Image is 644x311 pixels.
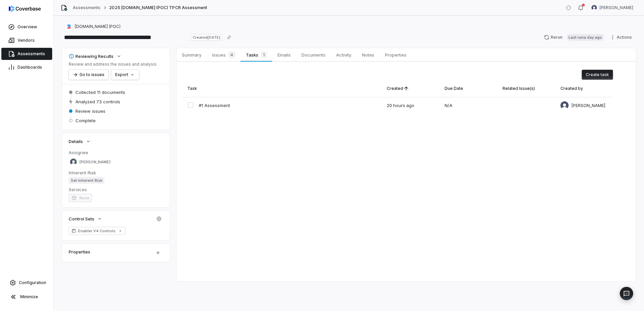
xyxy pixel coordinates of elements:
span: Control Sets [69,216,94,222]
a: Configuration [3,277,51,289]
span: Configuration [19,280,46,285]
button: Actions [608,32,636,42]
a: Enabler V4 Controls [69,227,125,235]
div: Due Date [445,86,463,91]
span: Minimize [20,294,38,300]
a: Vendors [1,34,52,46]
span: [DOMAIN_NAME] (POC) [75,24,121,29]
button: Minimize [3,290,51,304]
span: Created [DATE] [191,34,222,41]
button: Go to issues [69,70,108,80]
span: Notes [359,50,377,59]
span: 20 hours ago [387,103,414,108]
span: Vendors [18,38,35,43]
a: Assessments [73,5,100,10]
span: [PERSON_NAME] [79,160,110,165]
img: Kourtney Shields avatar [560,101,569,109]
span: Documents [299,50,328,59]
span: Set Inherent Risk [69,177,104,184]
button: Create task [582,70,613,80]
button: Control Sets [67,213,104,225]
a: Assessments [1,48,52,60]
span: 2025 [DOMAIN_NAME] (POC) TPCR Assessment [109,5,207,10]
a: Dashboards [1,61,52,73]
img: Kourtney Shields avatar [591,5,597,10]
span: Review issues [75,108,105,114]
img: logo-D7KZi-bG.svg [9,5,41,12]
a: Overview [1,21,52,33]
span: Assessments [18,51,45,57]
span: Summary [179,50,204,59]
img: REKHA KOTHANDARAMAN avatar [70,159,77,165]
span: [PERSON_NAME] [600,5,633,10]
span: 1 [261,51,267,58]
span: Details [69,138,83,144]
span: Tasks [243,50,269,60]
p: Review and address the issues and analysis [69,62,157,67]
div: Created [387,86,403,91]
span: Issues [210,50,238,60]
button: Reviewing Results [67,50,124,62]
span: N/A [445,103,452,108]
div: Related Issue(s) [503,86,535,91]
dt: Assignee [69,149,163,155]
span: Last run a day ago [567,34,604,41]
span: Analyzed 73 controls [75,99,120,105]
span: Complete [75,117,96,124]
button: Export [111,70,139,80]
span: Dashboards [18,65,42,70]
div: Task [187,86,197,91]
button: Copy link [223,31,235,43]
div: Created by [560,86,583,91]
span: Overview [18,24,37,30]
span: Enabler V4 Controls [78,228,116,234]
button: https://builder.io/[DOMAIN_NAME] (POC) [63,21,123,33]
span: Activity [333,50,354,59]
dt: Services [69,186,163,193]
button: Kourtney Shields avatar[PERSON_NAME] [587,3,637,13]
span: 4 [228,51,235,58]
div: Reviewing Results [69,53,114,59]
span: #1 Assessment [199,102,230,108]
dt: Inherent Risk [69,170,163,176]
span: [PERSON_NAME] [571,103,605,108]
button: Details [67,135,93,147]
span: Collected 11 documents [75,89,125,95]
button: RerunLast runa day ago [540,32,608,42]
span: Emails [275,50,293,59]
span: Properties [382,50,409,59]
